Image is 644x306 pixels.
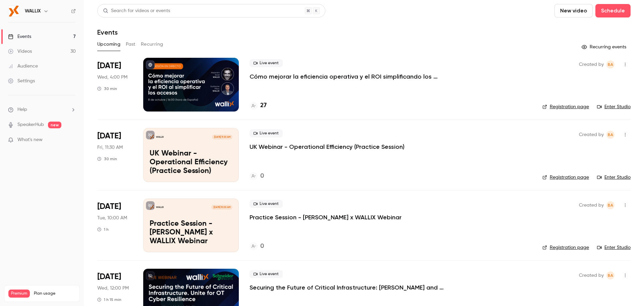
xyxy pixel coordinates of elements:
span: Premium [8,290,30,298]
p: WALLIX [156,135,164,139]
button: Recurring [141,39,163,50]
a: UK Webinar - Operational Efficiency (Practice Session) [250,143,405,151]
h6: WALLIX [25,8,41,14]
span: Bea Andres [606,271,614,279]
span: Tue, 10:00 AM [97,215,127,221]
div: Oct 8 Wed, 4:00 PM (Europe/Madrid) [97,58,132,112]
a: Practice Session - [PERSON_NAME] x WALLIX Webinar [250,213,401,221]
span: new [48,122,61,128]
a: Cómo mejorar la eficiencia operativa y el ROI simplificando los accesos [250,73,451,81]
span: [DATE] [97,131,121,141]
button: Schedule [595,4,631,17]
button: Upcoming [97,39,120,50]
h1: Events [97,28,118,36]
span: Wed, 4:00 PM [97,74,127,81]
a: 0 [250,172,264,181]
span: Live event [250,59,283,67]
a: 27 [250,101,267,110]
img: WALLIX [8,6,19,16]
span: What's new [17,136,43,143]
div: Oct 24 Fri, 11:30 AM (Europe/Madrid) [97,128,132,182]
span: Created by [579,131,604,139]
p: WALLIX [156,206,164,209]
button: New video [554,4,593,17]
span: [DATE] [97,201,121,212]
a: UK Webinar - Operational Efficiency (Practice Session)WALLIX[DATE] 11:30 AMUK Webinar - Operation... [143,128,239,182]
div: Videos [8,48,32,55]
span: Bea Andres [606,131,614,139]
div: Events [8,33,31,40]
iframe: Noticeable Trigger [68,137,76,143]
a: 0 [250,242,264,251]
span: [DATE] [97,60,121,71]
span: BA [608,271,613,279]
div: Oct 28 Tue, 10:00 AM (Europe/Madrid) [97,199,132,252]
span: BA [608,201,613,209]
a: Registration page [542,103,589,110]
div: Audience [8,63,38,70]
a: Practice Session - Schneider x WALLIX WebinarWALLIX[DATE] 10:00 AMPractice Session - [PERSON_NAME... [143,199,239,252]
div: Settings [8,78,35,84]
span: [DATE] [97,271,121,282]
a: Enter Studio [597,174,631,181]
button: Past [126,39,136,50]
h4: 27 [260,101,267,110]
span: Created by [579,271,604,279]
div: 1 h 15 min [97,297,121,302]
span: Live event [250,270,283,278]
span: Live event [250,129,283,137]
h4: 0 [260,242,264,251]
p: Practice Session - [PERSON_NAME] x WALLIX Webinar [150,220,232,246]
span: Help [17,106,27,113]
div: Search for videos or events [103,7,170,14]
p: UK Webinar - Operational Efficiency (Practice Session) [150,149,232,175]
div: 30 min [97,86,117,91]
span: Plan usage [34,291,75,296]
a: Enter Studio [597,103,631,110]
a: Securing the Future of Critical Infrastructure: [PERSON_NAME] and WALLIX Unite for OT Cyber Resil... [250,283,451,292]
span: Wed, 12:00 PM [97,285,129,292]
span: Bea Andres [606,201,614,209]
span: BA [608,60,613,69]
span: Fri, 11:30 AM [97,144,123,151]
span: Created by [579,201,604,209]
span: Bea Andres [606,60,614,69]
li: help-dropdown-opener [8,106,76,113]
h4: 0 [260,172,264,181]
a: Registration page [542,244,589,251]
span: [DATE] 10:00 AM [211,205,232,210]
button: Recurring events [579,42,631,52]
span: Live event [250,200,283,208]
div: 1 h [97,227,109,232]
span: [DATE] 11:30 AM [212,135,232,139]
span: BA [608,131,613,139]
a: SpeakerHub [17,121,44,128]
a: Registration page [542,174,589,181]
div: 30 min [97,156,117,162]
a: Enter Studio [597,244,631,251]
span: Created by [579,60,604,69]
